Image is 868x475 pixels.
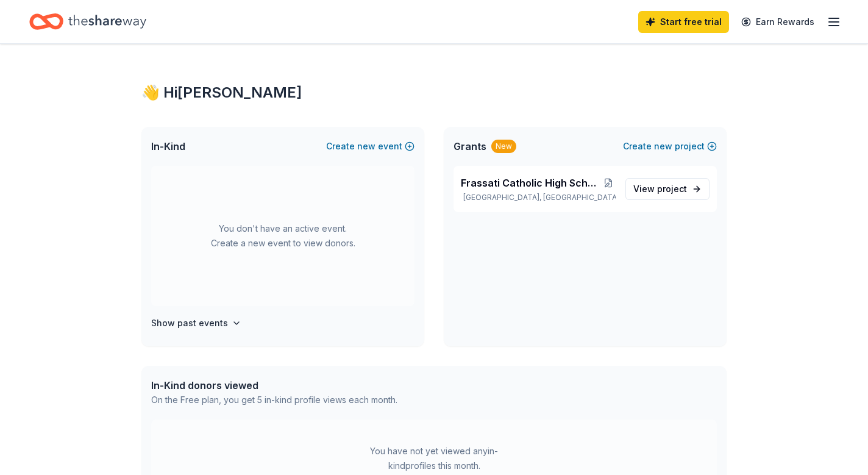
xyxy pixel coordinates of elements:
[151,316,228,330] h4: Show past events
[151,139,185,154] span: In-Kind
[491,140,516,153] div: New
[461,176,600,190] span: Frassati Catholic High School Blue & Grey Gala
[461,193,616,202] p: [GEOGRAPHIC_DATA], [GEOGRAPHIC_DATA]
[151,393,397,407] div: On the Free plan, you get 5 in-kind profile views each month.
[151,316,241,330] button: Show past events
[625,178,710,200] a: View project
[734,11,822,33] a: Earn Rewards
[358,444,510,473] div: You have not yet viewed any in-kind profiles this month.
[657,184,687,194] span: project
[29,7,146,36] a: Home
[654,139,672,154] span: new
[151,378,397,393] div: In-Kind donors viewed
[454,139,486,154] span: Grants
[141,83,727,102] div: 👋 Hi [PERSON_NAME]
[357,139,375,154] span: new
[633,182,687,196] span: View
[623,139,717,154] button: Createnewproject
[326,139,414,154] button: Createnewevent
[638,11,729,33] a: Start free trial
[151,166,414,306] div: You don't have an active event. Create a new event to view donors.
